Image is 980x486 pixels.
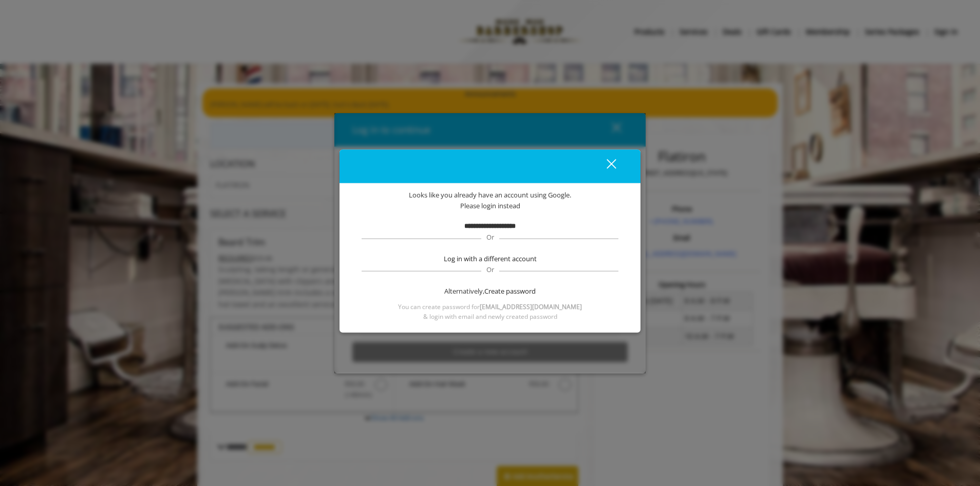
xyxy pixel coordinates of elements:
div: Alternatively, [360,286,620,297]
span: Or [481,265,499,274]
button: close dialog [588,155,623,176]
span: Please login instead [460,200,520,211]
span: Log in with a different account [444,254,537,264]
span: You can create password for [398,301,582,311]
span: Create password [484,286,536,297]
span: Looks like you already have an account using Google. [409,190,571,201]
span: & login with email and newly created password [423,312,557,321]
span: Or [481,232,499,242]
div: close dialog [595,158,615,174]
b: [EMAIL_ADDRESS][DOMAIN_NAME] [480,302,582,311]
